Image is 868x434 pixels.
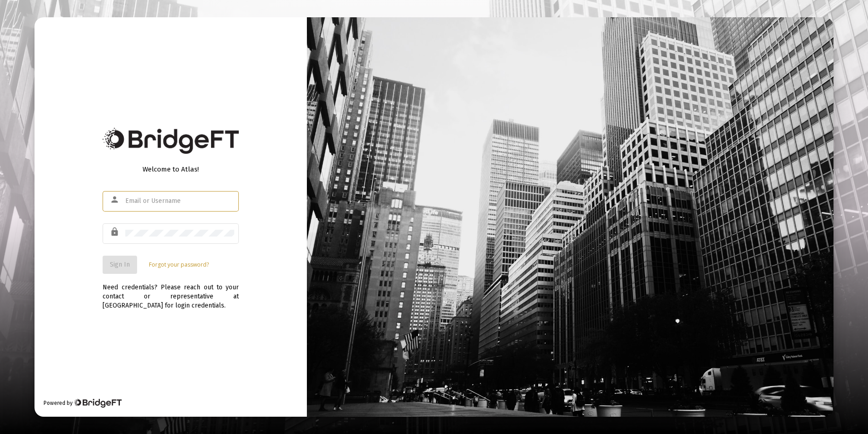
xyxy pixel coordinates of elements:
[44,399,121,408] div: Powered by
[103,128,239,154] img: Bridge Financial Technology Logo
[103,274,239,310] div: Need credentials? Please reach out to your contact or representative at [GEOGRAPHIC_DATA] for log...
[110,261,130,268] span: Sign In
[110,194,121,205] mat-icon: person
[149,260,209,269] a: Forgot your password?
[103,256,137,274] button: Sign In
[103,165,239,174] div: Welcome to Atlas!
[74,399,121,408] img: Bridge Financial Technology Logo
[125,197,234,205] input: Email or Username
[110,227,121,237] mat-icon: lock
